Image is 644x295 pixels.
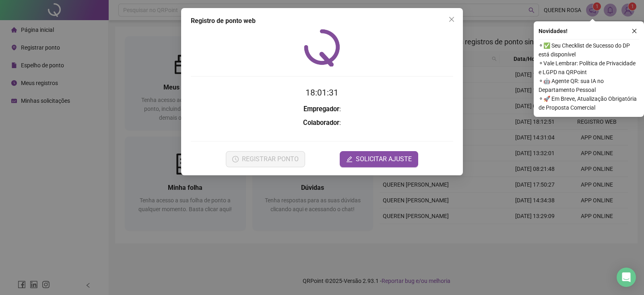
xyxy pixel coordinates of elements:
strong: Empregador [303,105,339,113]
span: ⚬ ✅ Seu Checklist de Sucesso do DP está disponível [539,41,639,59]
h3: : [191,118,453,128]
span: Novidades ! [539,27,568,35]
button: Close [445,13,458,26]
span: close [448,16,455,23]
button: REGISTRAR PONTO [226,151,305,167]
time: 18:01:31 [305,88,339,98]
span: ⚬ Vale Lembrar: Política de Privacidade e LGPD na QRPoint [539,59,639,77]
div: Open Intercom Messenger [617,268,636,287]
span: close [632,28,637,34]
strong: Colaborador [303,119,339,127]
img: QRPoint [304,29,340,66]
span: edit [346,156,353,162]
h3: : [191,104,453,114]
span: ⚬ 🚀 Em Breve, Atualização Obrigatória de Proposta Comercial [539,94,639,112]
div: Registro de ponto web [191,16,453,26]
button: editSOLICITAR AJUSTE [340,151,418,167]
span: SOLICITAR AJUSTE [356,154,412,164]
span: ⚬ 🤖 Agente QR: sua IA no Departamento Pessoal [539,77,639,94]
